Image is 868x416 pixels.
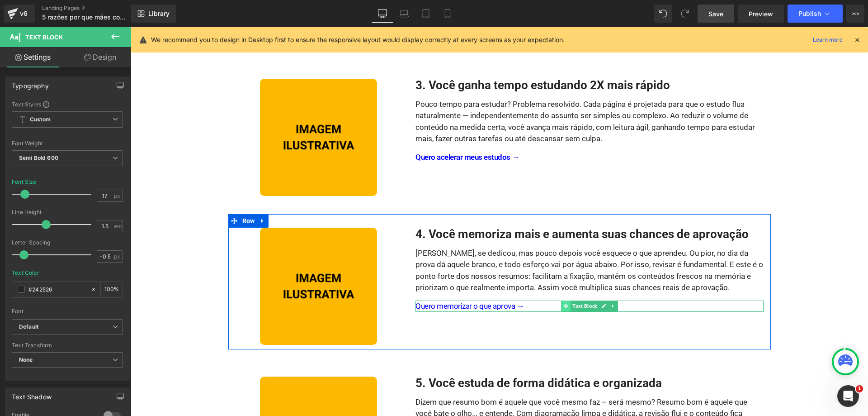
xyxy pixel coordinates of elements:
[148,10,170,18] span: Library
[42,5,146,12] a: Landing Pages
[856,385,863,392] span: 1
[114,223,122,229] span: em
[12,140,123,147] div: Font Weight
[19,154,58,161] b: Semi Bold 600
[372,5,393,23] a: Desktop
[708,9,723,19] span: Save
[415,5,437,23] a: Tablet
[19,323,38,331] i: Default
[809,34,846,45] a: Learn more
[12,179,37,185] div: Font Size
[30,116,51,124] b: Custom
[18,8,29,19] div: v6
[109,187,127,201] span: Row
[478,273,487,284] a: Expand / Collapse
[12,342,123,349] div: Text Transform
[437,5,458,23] a: Mobile
[837,385,859,407] iframe: Intercom live chat
[12,100,123,108] div: Text Styles
[285,274,393,283] a: Quero memorizar o que aprova →
[798,10,821,17] span: Publish
[19,356,33,363] b: None
[126,187,138,201] a: Expand / Collapse
[12,77,49,90] div: Typography
[12,270,39,276] div: Text Color
[788,5,843,23] button: Publish
[42,14,129,21] span: 5 razões por que mães concurseiras amam nossos resumos
[12,239,123,246] div: Letter Spacing
[749,9,773,19] span: Preview
[12,388,52,401] div: Text Shadow
[285,201,633,214] h1: 4. Você memoriza mais e aumenta suas chances de aprovação
[25,33,63,41] span: Text Block
[4,5,35,23] a: v6
[285,220,633,267] div: [PERSON_NAME], se dedicou, mas pouco depois você esquece o que aprendeu. Ou pior, no dia da prova...
[738,5,784,23] a: Preview
[12,209,123,215] div: Line Height
[114,193,122,199] span: px
[285,125,389,134] a: Quero acelerar meus estudos →
[285,349,633,363] h1: 5. Você estuda de forma didática e organizada
[131,5,176,23] a: New Library
[676,5,694,23] button: Redo
[846,5,864,23] button: More
[285,52,633,65] h1: 3. Você ganha tempo estudando 2X mais rápido
[654,5,672,23] button: Undo
[440,273,468,284] span: Text Block
[101,282,123,297] div: %
[67,47,133,67] a: Design
[114,253,122,259] span: px
[393,5,415,23] a: Laptop
[285,72,633,118] div: Pouco tempo para estudar? Problema resolvido. Cada página é projetada para que o estudo flua natu...
[12,308,123,315] div: Font
[28,284,86,294] input: Color
[285,369,633,416] div: Dizem que resumo bom é aquele que você mesmo faz – será mesmo? Resumo bom é aquele que você bate ...
[151,35,565,45] p: We recommend you to design in Desktop first to ensure the responsive layout would display correct...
